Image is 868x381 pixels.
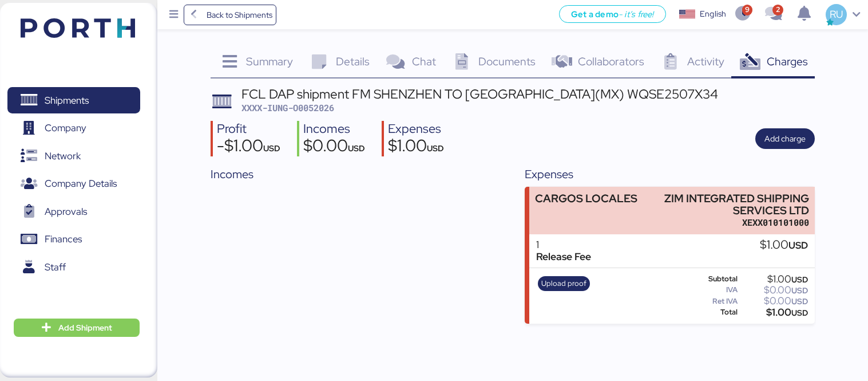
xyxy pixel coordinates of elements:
div: FCL DAP shipment FM SHENZHEN TO [GEOGRAPHIC_DATA](MX) WQSE2507X34 [241,88,718,100]
span: Documents [478,54,536,69]
a: Network [7,143,140,169]
span: Details [336,54,370,69]
div: -$1.00 [217,138,280,157]
span: USD [788,239,808,252]
div: Profit [217,121,280,138]
span: Activity [687,54,724,69]
div: $1.00 [760,239,808,252]
a: Finances [7,226,140,253]
a: Staff [7,254,140,280]
span: Collaborators [578,54,644,69]
a: Approvals [7,198,140,225]
div: 1 [536,239,591,251]
span: Company [45,120,86,136]
div: XEXX010101000 [645,217,810,229]
span: Summary [246,54,293,69]
span: Shipments [45,92,89,109]
div: $0.00 [740,286,808,294]
span: USD [263,143,280,154]
div: Incomes [211,166,501,183]
div: Release Fee [536,251,591,263]
button: Add Shipment [14,319,140,337]
span: Approvals [45,203,87,220]
span: Network [45,148,81,164]
span: Staff [45,259,66,276]
div: $0.00 [740,297,808,305]
a: Company Details [7,171,140,197]
div: $1.00 [388,138,444,157]
span: Upload proof [541,277,586,290]
span: Charges [767,54,808,69]
div: CARGOS LOCALES [535,193,637,205]
div: Ret IVA [684,297,738,305]
span: Chat [412,54,436,69]
span: Back to Shipments [207,8,272,22]
button: Upload proof [538,276,590,291]
div: Incomes [303,121,365,138]
span: Add charge [764,132,806,146]
div: Expenses [525,166,815,183]
div: Expenses [388,121,444,138]
div: Total [684,308,738,316]
div: IVA [684,286,738,294]
span: USD [427,143,444,154]
span: USD [791,274,808,285]
span: RU [830,7,843,22]
a: Company [7,115,140,142]
span: USD [791,296,808,307]
span: Finances [45,231,82,248]
a: Back to Shipments [184,5,277,25]
span: XXXX-IUNG-O0052026 [241,102,334,113]
a: Shipments [7,87,140,113]
span: Company Details [45,175,117,192]
span: USD [791,285,808,296]
div: Subtotal [684,275,738,283]
span: USD [791,308,808,318]
div: $0.00 [303,138,365,157]
div: English [700,8,726,20]
button: Add charge [755,128,815,149]
span: Add Shipment [58,321,112,335]
button: Menu [164,5,184,25]
div: $1.00 [740,275,808,284]
div: ZIM INTEGRATED SHIPPING SERVICES LTD [645,193,810,217]
span: USD [348,143,365,154]
div: $1.00 [740,308,808,317]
